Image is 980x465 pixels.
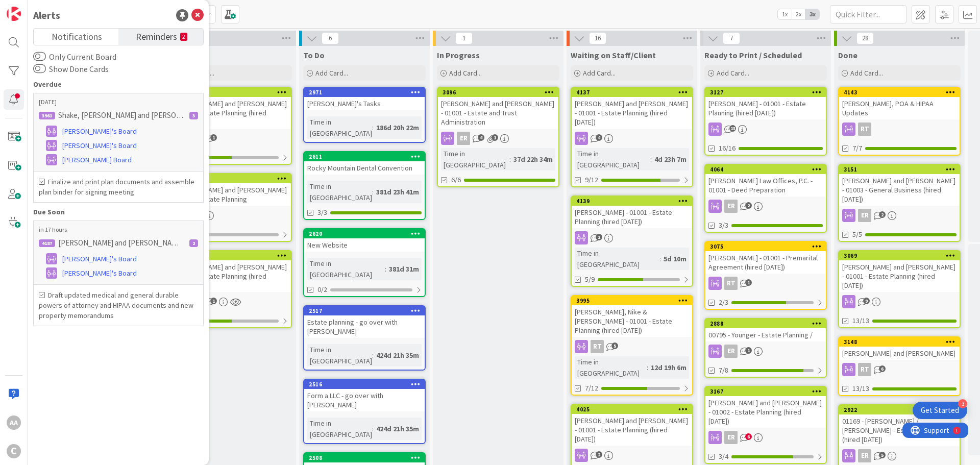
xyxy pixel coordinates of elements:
div: 3075 [710,243,826,250]
div: 4137 [576,89,692,96]
div: 3 [958,399,967,408]
a: [PERSON_NAME] Board [39,154,198,166]
div: 4d 23h 7m [652,154,689,165]
span: 5 [611,342,618,349]
div: RT [839,363,960,376]
span: 6 [745,433,752,440]
div: [PERSON_NAME] Law Offices, P.C. - 01001 - Deed Preparation [705,174,826,197]
div: ER [457,132,470,145]
div: 12d 19h 6m [648,362,689,373]
span: 28 [856,32,874,44]
span: 1 [745,279,752,286]
div: ER [705,345,826,358]
span: 5/5 [852,229,862,240]
span: Add Card... [449,68,482,78]
div: Time in [GEOGRAPHIC_DATA] [307,116,372,139]
div: Form a LLC - go over with [PERSON_NAME] [304,389,425,411]
div: Time in [GEOGRAPHIC_DATA] [575,356,647,379]
p: [PERSON_NAME] and [PERSON_NAME] - 01001 - Estate Planning [58,238,183,248]
div: 3995 [572,296,692,305]
span: 16/16 [719,143,736,154]
span: 13/13 [852,315,869,326]
span: : [385,263,386,275]
span: Add Card... [315,68,348,78]
p: Shake, [PERSON_NAME] and [PERSON_NAME] - 01001 - Estate Planning (hired [DATE]) [58,111,183,120]
div: 424d 21h 35m [374,350,422,361]
div: ER [438,132,558,145]
div: ER [705,200,826,213]
div: 4025 [576,406,692,413]
span: : [659,253,661,264]
a: 4139[PERSON_NAME] - 01001 - Estate Planning (hired [DATE])Time in [GEOGRAPHIC_DATA]:5d 10m5/9 [571,195,693,287]
div: New Website [304,238,425,252]
button: Show Done Cards [33,64,46,74]
div: 3075[PERSON_NAME] - 01001 - Premarital Agreement (hired [DATE]) [705,242,826,274]
span: Ready to Print / Scheduled [704,50,802,60]
span: 1x [778,9,792,19]
span: Done [838,50,857,60]
a: 2517Estate planning - go over with [PERSON_NAME]Time in [GEOGRAPHIC_DATA]:424d 21h 35m [303,305,426,371]
span: Waiting on Staff/Client [571,50,656,60]
div: Time in [GEOGRAPHIC_DATA] [307,258,385,280]
div: 4025[PERSON_NAME] and [PERSON_NAME] - 01001 - Estate Planning (hired [DATE]) [572,405,692,446]
div: 2922 [839,405,960,414]
a: 4064[PERSON_NAME] Law Offices, P.C. - 01001 - Deed PreparationER3/3 [704,164,827,233]
span: 3/4 [719,451,728,462]
div: Time in [GEOGRAPHIC_DATA] [307,181,372,203]
span: 4 [478,134,484,141]
span: 2 [596,451,602,458]
div: 4172[PERSON_NAME] and [PERSON_NAME] - 01001 - Estate Planning (hired [DATE]) [170,251,291,292]
div: Get Started [921,405,959,415]
div: 3995[PERSON_NAME], Nike & [PERSON_NAME] - 01001 - Estate Planning (hired [DATE]) [572,296,692,337]
div: ER [839,209,960,222]
div: RT [839,123,960,136]
input: Quick Filter... [830,5,906,23]
span: 1 [210,298,217,304]
div: 3127 [710,89,826,96]
span: : [647,362,648,373]
span: 7/12 [585,383,598,394]
div: 2517 [304,306,425,315]
span: 2x [792,9,805,19]
div: 2922 [844,406,960,413]
div: 3995 [576,297,692,304]
div: 4143 [839,88,960,97]
div: [PERSON_NAME], POA & HIPAA Updates [839,97,960,119]
span: 7/8 [719,365,728,376]
a: [PERSON_NAME]'s Board [39,125,198,137]
div: 4187 [170,174,291,183]
span: [PERSON_NAME] Board [62,155,132,165]
span: Add Card... [717,68,749,78]
div: [PERSON_NAME] and [PERSON_NAME] [839,347,960,360]
div: 3069 [839,251,960,260]
div: Estate planning - go over with [PERSON_NAME] [304,315,425,338]
div: [PERSON_NAME] and [PERSON_NAME] - 01003 - General Business (hired [DATE]) [839,174,960,206]
span: Support [21,2,46,14]
div: 3044[PERSON_NAME] and [PERSON_NAME] - 01001 - Estate Planning (hired [DATE]) [170,88,291,129]
span: 2 [879,211,886,218]
div: [PERSON_NAME] - 01001 - Estate Planning (hired [DATE]) [705,97,826,119]
div: [PERSON_NAME] and [PERSON_NAME] - 01001 - Estate Planning (hired [DATE]) [170,260,291,292]
h4: Overdue [33,80,204,89]
div: ER [858,449,871,462]
div: Time in [GEOGRAPHIC_DATA] [575,148,650,170]
div: RT [591,340,604,353]
div: 4064[PERSON_NAME] Law Offices, P.C. - 01001 - Deed Preparation [705,165,826,197]
div: 2888 [705,319,826,328]
div: 381d 31m [386,263,422,275]
div: 3151 [844,166,960,173]
div: [PERSON_NAME]'s Tasks [304,97,425,110]
span: 7 [723,32,740,44]
a: 4187[PERSON_NAME] and [PERSON_NAME] - 01001 - Estate PlanningER0/3 [169,173,292,242]
div: RT [724,277,738,290]
a: 288800795 - Younger - Estate Planning /ER7/8 [704,318,827,378]
p: in 17 hours [39,226,198,233]
div: 5d 10m [661,253,689,264]
div: Time in [GEOGRAPHIC_DATA] [307,344,372,366]
p: [DATE] [39,99,198,106]
small: 2 [180,33,187,41]
div: 3151 [839,165,960,174]
label: Only Current Board [33,51,116,63]
div: 3127 [705,88,826,97]
div: 01169 - [PERSON_NAME] / [PERSON_NAME] - Estate Planning (hired [DATE]) [839,414,960,446]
